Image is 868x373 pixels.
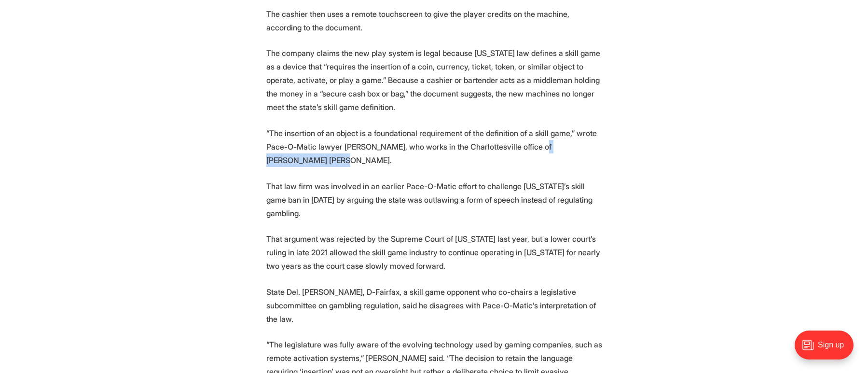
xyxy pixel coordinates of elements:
[786,326,868,373] iframe: portal-trigger
[266,126,602,167] p: “The insertion of an object is a foundational requirement of the definition of a skill game,” wro...
[266,285,602,326] p: State Del. [PERSON_NAME], D-Fairfax, a skill game opponent who co-chairs a legislative subcommitt...
[266,46,602,114] p: The company claims the new play system is legal because [US_STATE] law defines a skill game as a ...
[266,7,602,34] p: The cashier then uses a remote touchscreen to give the player credits on the machine, according t...
[266,232,602,273] p: That argument was rejected by the Supreme Court of [US_STATE] last year, but a lower court’s ruli...
[266,180,602,220] p: That law firm was involved in an earlier Pace-O-Matic effort to challenge [US_STATE]’s skill game...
